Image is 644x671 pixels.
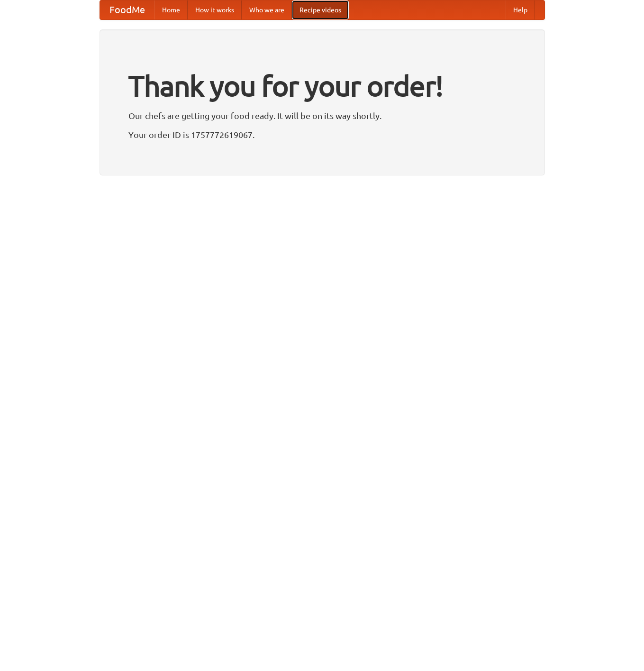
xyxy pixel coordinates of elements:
[128,128,516,142] p: Your order ID is 1757772619067.
[128,109,516,123] p: Our chefs are getting your food ready. It will be on its way shortly.
[188,0,242,19] a: How it works
[242,0,292,19] a: Who we are
[154,0,188,19] a: Home
[100,0,154,19] a: FoodMe
[128,63,516,109] h1: Thank you for your order!
[292,0,349,19] a: Recipe videos
[506,0,535,19] a: Help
